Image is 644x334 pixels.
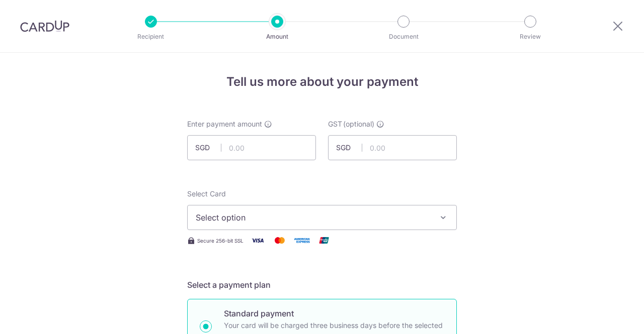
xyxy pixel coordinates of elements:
[240,32,314,42] p: Amount
[187,135,316,160] input: 0.00
[580,304,634,329] iframe: Opens a widget where you can find more information
[187,279,457,291] h5: Select a payment plan
[248,234,268,247] img: Visa
[224,307,444,319] p: Standard payment
[114,32,188,42] p: Recipient
[343,119,374,129] span: (optional)
[314,234,334,247] img: Union Pay
[195,143,221,153] span: SGD
[196,211,430,224] span: Select option
[493,32,568,42] p: Review
[366,32,441,42] p: Document
[328,119,342,129] span: GST
[187,119,262,129] span: Enter payment amount
[328,135,457,160] input: 0.00
[336,143,362,153] span: SGD
[187,205,457,230] button: Select option
[197,237,244,245] span: Secure 256-bit SSL
[292,234,312,247] img: American Express
[187,189,226,198] span: translation missing: en.payables.payment_networks.credit_card.summary.labels.select_card
[20,20,69,32] img: CardUp
[270,234,290,247] img: Mastercard
[187,73,457,91] h4: Tell us more about your payment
